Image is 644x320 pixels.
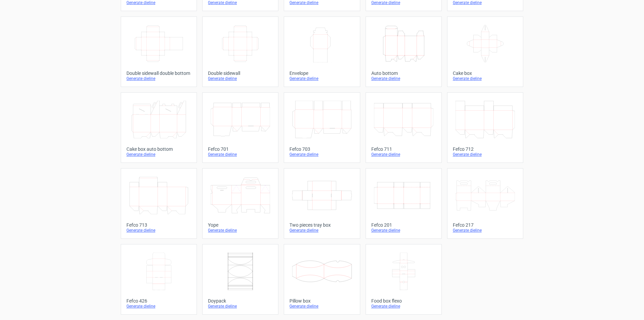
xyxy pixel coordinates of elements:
[447,16,523,87] a: Cake boxGenerate dieline
[453,152,518,157] div: Generate dieline
[126,228,191,233] div: Generate dieline
[208,152,273,157] div: Generate dieline
[371,304,436,309] div: Generate dieline
[289,76,354,81] div: Generate dieline
[453,76,518,81] div: Generate dieline
[126,222,191,228] div: Fefco 713
[202,92,278,163] a: Fefco 701Generate dieline
[453,222,518,228] div: Fefco 217
[121,168,197,239] a: Fefco 713Generate dieline
[284,16,360,87] a: EnvelopeGenerate dieline
[289,152,354,157] div: Generate dieline
[202,168,278,239] a: YopeGenerate dieline
[366,168,442,239] a: Fefco 201Generate dieline
[208,146,273,152] div: Fefco 701
[284,92,360,163] a: Fefco 703Generate dieline
[126,152,191,157] div: Generate dieline
[126,304,191,309] div: Generate dieline
[289,146,354,152] div: Fefco 703
[126,76,191,81] div: Generate dieline
[126,298,191,304] div: Fefco 426
[121,16,197,87] a: Double sidewall double bottomGenerate dieline
[371,228,436,233] div: Generate dieline
[453,228,518,233] div: Generate dieline
[366,92,442,163] a: Fefco 711Generate dieline
[289,71,354,76] div: Envelope
[208,76,273,81] div: Generate dieline
[121,244,197,315] a: Fefco 426Generate dieline
[371,146,436,152] div: Fefco 711
[366,244,442,315] a: Food box flexoGenerate dieline
[447,168,523,239] a: Fefco 217Generate dieline
[371,298,436,304] div: Food box flexo
[208,298,273,304] div: Doypack
[371,222,436,228] div: Fefco 201
[126,146,191,152] div: Cake box auto bottom
[289,298,354,304] div: Pillow box
[208,71,273,76] div: Double sidewall
[284,168,360,239] a: Two pieces tray boxGenerate dieline
[371,71,436,76] div: Auto bottom
[208,304,273,309] div: Generate dieline
[208,222,273,228] div: Yope
[289,228,354,233] div: Generate dieline
[284,244,360,315] a: Pillow boxGenerate dieline
[202,16,278,87] a: Double sidewallGenerate dieline
[289,222,354,228] div: Two pieces tray box
[447,92,523,163] a: Fefco 712Generate dieline
[121,92,197,163] a: Cake box auto bottomGenerate dieline
[366,16,442,87] a: Auto bottomGenerate dieline
[208,228,273,233] div: Generate dieline
[126,71,191,76] div: Double sidewall double bottom
[202,244,278,315] a: DoypackGenerate dieline
[371,152,436,157] div: Generate dieline
[289,304,354,309] div: Generate dieline
[371,76,436,81] div: Generate dieline
[453,146,518,152] div: Fefco 712
[453,71,518,76] div: Cake box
